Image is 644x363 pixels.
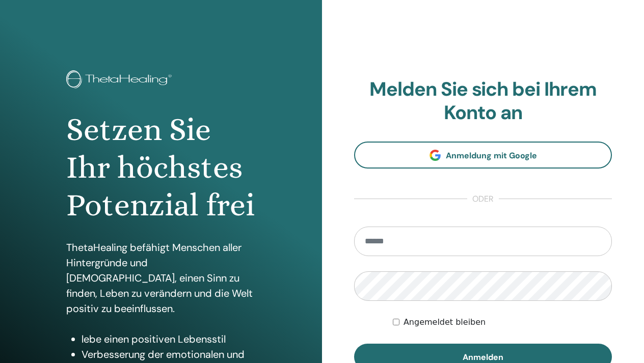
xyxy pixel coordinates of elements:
[354,142,612,169] a: Anmeldung mit Google
[66,111,255,225] h1: Setzen Sie Ihr höchstes Potenzial frei
[467,193,499,205] span: oder
[446,150,537,161] span: Anmeldung mit Google
[354,78,612,124] h2: Melden Sie sich bei Ihrem Konto an
[66,240,255,316] p: ThetaHealing befähigt Menschen aller Hintergründe und [DEMOGRAPHIC_DATA], einen Sinn zu finden, L...
[404,316,486,328] label: Angemeldet bleiben
[82,331,255,347] li: lebe einen positiven Lebensstil
[393,316,612,328] div: Keep me authenticated indefinitely or until I manually logout
[463,352,503,362] span: Anmelden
